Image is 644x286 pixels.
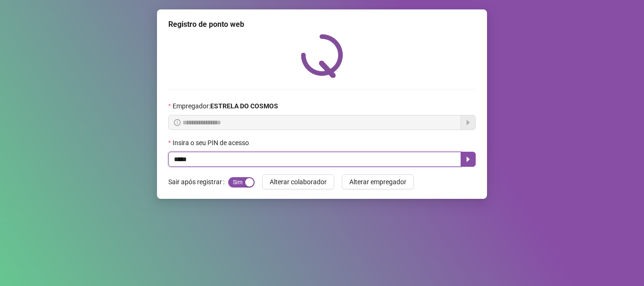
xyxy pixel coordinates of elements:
strong: ESTRELA DO COSMOS [210,102,278,110]
span: caret-right [464,155,472,163]
button: Alterar colaborador [262,174,334,189]
span: info-circle [174,119,181,126]
div: Registro de ponto web [168,19,476,30]
label: Insira o seu PIN de acesso [168,138,255,148]
span: Empregador : [173,101,278,111]
span: Alterar colaborador [270,177,327,187]
label: Sair após registrar [168,174,228,189]
button: Alterar empregador [342,174,414,189]
span: Alterar empregador [349,177,406,187]
img: QRPoint [301,34,343,78]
